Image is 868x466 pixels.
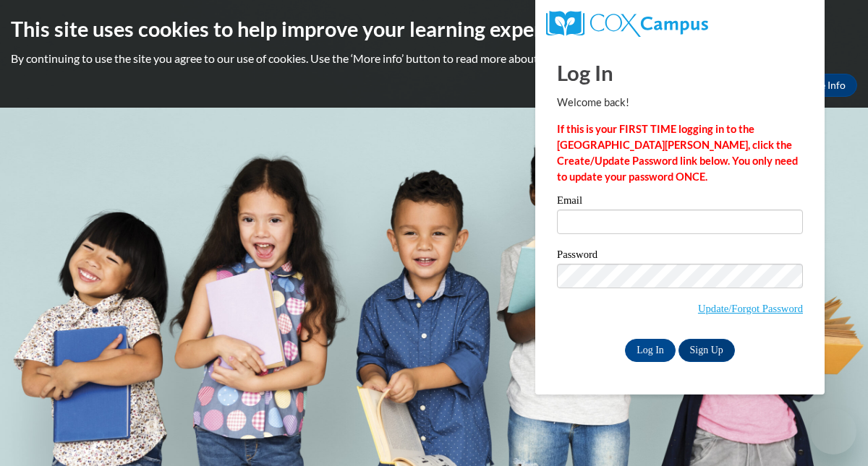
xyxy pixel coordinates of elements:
[546,11,708,37] img: COX Campus
[698,303,803,314] a: Update/Forgot Password
[11,51,857,66] p: By continuing to use the site you agree to our use of cookies. Use the ‘More info’ button to read...
[810,408,856,454] iframe: Button to launch messaging window
[557,123,798,183] strong: If this is your FIRST TIME logging in to the [GEOGRAPHIC_DATA][PERSON_NAME], click the Create/Upd...
[11,14,857,43] h2: This site uses cookies to help improve your learning experience.
[557,249,803,264] label: Password
[557,195,803,210] label: Email
[625,339,676,362] input: Log In
[557,95,803,111] p: Welcome back!
[557,58,803,87] h1: Log In
[678,339,735,362] a: Sign Up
